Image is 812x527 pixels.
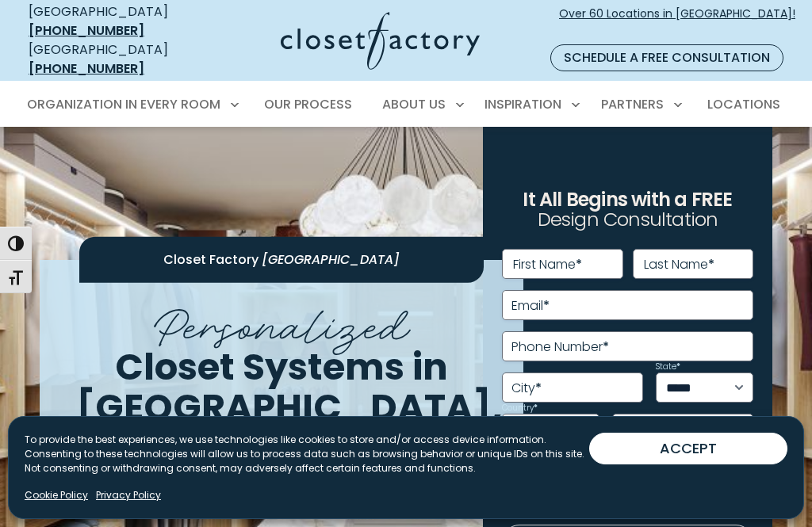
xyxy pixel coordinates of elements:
[264,95,352,113] span: Our Process
[29,40,201,78] div: [GEOGRAPHIC_DATA]
[96,488,161,502] a: Privacy Policy
[644,258,714,271] label: Last Name
[550,44,783,71] a: Schedule a Free Consultation
[523,186,732,212] span: It All Begins with a FREE
[29,21,144,40] a: [PHONE_NUMBER]
[485,95,561,113] span: Inspiration
[656,363,680,371] label: State
[502,404,538,412] label: Country
[601,95,664,113] span: Partners
[262,250,400,269] span: [GEOGRAPHIC_DATA]
[25,488,88,502] a: Cookie Policy
[115,341,448,392] span: Closet Systems in
[382,95,446,113] span: About Us
[163,250,259,269] span: Closet Factory
[27,95,220,113] span: Organization in Every Room
[25,433,589,475] p: To provide the best experiences, we use technologies like cookies to store and/or access device i...
[29,2,201,40] div: [GEOGRAPHIC_DATA]
[281,12,480,70] img: Closet Factory Logo
[511,341,609,353] label: Phone Number
[538,207,718,233] span: Design Consultation
[511,300,550,312] label: Email
[16,82,796,127] nav: Primary Menu
[513,258,582,271] label: First Name
[511,382,542,395] label: City
[707,95,780,113] span: Locations
[559,6,795,39] span: Over 60 Locations in [GEOGRAPHIC_DATA]!
[29,59,144,78] a: [PHONE_NUMBER]
[154,287,410,357] span: Personalized
[589,433,787,464] button: ACCEPT
[76,381,502,473] span: [GEOGRAPHIC_DATA], [GEOGRAPHIC_DATA]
